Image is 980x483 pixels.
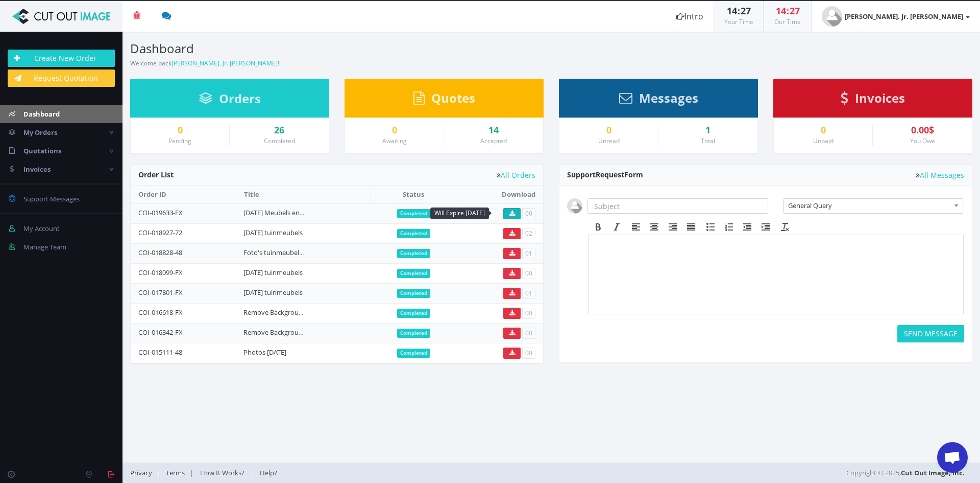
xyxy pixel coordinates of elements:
[243,208,313,217] a: [DATE] Meubels en tuin
[243,248,344,257] a: Foto's tuinmeubels [DATE] [DATE]
[130,463,692,483] div: | | |
[397,349,430,358] span: Completed
[737,5,741,17] span: :
[138,248,182,257] a: COI-018828-48
[138,288,183,297] a: COI-017801-FX
[786,5,790,17] span: :
[236,186,371,203] th: Title
[23,146,61,155] span: Quotations
[8,70,115,87] a: Request Quotation
[916,171,964,179] a: All Messages
[845,12,963,21] strong: [PERSON_NAME]. Jr. [PERSON_NAME]
[237,125,321,135] a: 26
[587,198,768,214] input: Subject
[171,59,278,67] a: [PERSON_NAME]. Jr. [PERSON_NAME]
[567,125,650,135] a: 0
[774,17,801,26] small: Our Time
[607,220,626,234] div: Italic
[567,198,582,214] img: user_default.jpg
[413,96,475,105] a: Quotes
[138,228,182,237] a: COI-018927-72
[382,136,407,145] small: Awaiting
[243,288,303,297] a: [DATE] tuinmeubels
[701,220,720,234] div: Bullet list
[8,9,115,24] img: Cut Out Image
[168,136,191,145] small: Pending
[776,220,794,234] div: Clear formatting
[598,136,620,145] small: Unread
[627,220,645,234] div: Align left
[255,468,282,477] a: Help?
[138,348,182,357] a: COI-015111-48
[812,1,980,32] a: [PERSON_NAME]. Jr. [PERSON_NAME]
[456,186,543,203] th: Download
[23,194,80,203] span: Support Messages
[138,328,183,337] a: COI-016342-FX
[130,42,544,55] h3: Dashboard
[567,170,643,179] span: Support Form
[23,109,60,119] span: Dashboard
[790,5,800,17] span: 27
[23,128,57,137] span: My Orders
[452,125,535,135] a: 14
[138,208,183,217] a: COI-019633-FX
[880,125,964,135] div: 0.00$
[243,228,303,237] a: [DATE] tuinmeubels
[431,89,475,106] span: Quotes
[645,220,664,234] div: Align center
[397,209,430,218] span: Completed
[397,269,430,278] span: Completed
[855,89,905,106] span: Invoices
[397,249,430,258] span: Completed
[199,96,261,105] a: Orders
[619,96,698,105] a: Messages
[682,220,700,234] div: Justify
[430,208,489,219] div: Will Expire [DATE]
[639,89,698,106] span: Messages
[741,5,751,17] span: 27
[130,59,279,67] small: Welcome back !
[901,468,965,477] a: Cut Out Image, Inc.
[720,220,738,234] div: Numbered list
[138,125,222,135] a: 0
[756,220,775,234] div: Increase indent
[589,220,607,234] div: Bold
[371,186,456,203] th: Status
[480,136,507,145] small: Accepted
[666,125,750,135] div: 1
[596,170,624,179] span: Request
[243,348,286,357] a: Photos [DATE]
[666,1,714,32] a: Intro
[910,136,935,145] small: You Owe
[776,5,786,17] span: 14
[781,125,865,135] a: 0
[161,468,190,477] a: Terms
[841,96,905,105] a: Invoices
[138,308,183,317] a: COI-016618-FX
[193,468,251,477] a: How It Works?
[130,468,157,477] a: Privacy
[264,136,295,145] small: Completed
[397,309,430,318] span: Completed
[131,186,236,203] th: Order ID
[243,308,351,317] a: Remove Background Photos - Chair
[23,242,66,251] span: Manage Team
[23,224,60,233] span: My Account
[219,90,261,107] span: Orders
[589,235,963,314] iframe: Rich Text Area. Press ALT-F9 for menu. Press ALT-F10 for toolbar. Press ALT-0 for help
[822,6,842,27] img: user_default.jpg
[897,325,964,342] button: SEND MESSAGE
[243,268,303,277] a: [DATE] tuinmeubels
[243,328,330,337] a: Remove Background Photos
[138,170,174,179] span: Order List
[23,165,51,174] span: Invoices
[353,125,436,135] a: 0
[200,468,244,477] span: How It Works?
[813,136,834,145] small: Unpaid
[497,171,535,179] a: All Orders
